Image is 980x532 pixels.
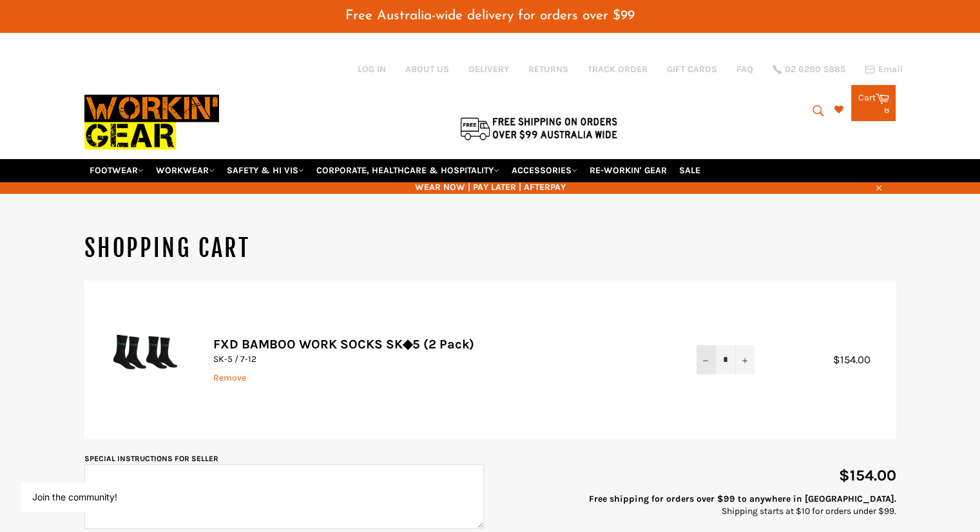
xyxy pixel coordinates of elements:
a: ABOUT US [405,63,449,75]
a: TRACK ORDER [588,63,648,75]
a: CORPORATE, HEALTHCARE & HOSPITALITY [311,159,504,182]
span: Email [878,65,903,74]
a: FAQ [736,63,753,75]
a: FOOTWEAR [84,159,149,182]
button: Join the community! [32,491,117,502]
img: Workin Gear leaders in Workwear, Safety Boots, PPE, Uniforms. Australia's No.1 in Workwear [84,86,219,158]
a: Email [865,64,903,75]
a: DELIVERY [468,63,509,75]
p: Shipping starts at $10 for orders under $99. [497,493,896,518]
span: 8 [883,104,889,115]
a: FXD BAMBOO WORK SOCKS SK◆5 (2 Pack) [213,337,474,352]
button: Increase item quantity by one [735,345,754,374]
a: RETURNS [528,63,568,75]
a: WORKWEAR [151,159,220,182]
p: $154.00 [497,465,896,486]
img: Flat $9.95 shipping Australia wide [458,115,619,142]
a: SALE [674,159,706,182]
span: WEAR NOW | PAY LATER | AFTERPAY [84,181,896,193]
strong: Free shipping for orders over $99 to anywhere in [GEOGRAPHIC_DATA]. [589,493,896,504]
h1: Shopping Cart [84,233,896,265]
img: FXD BAMBOO WORK SOCKS SK◆5 (2 Pack) [104,300,181,416]
span: Free Australia-wide delivery for orders over $99 [345,9,635,23]
a: ACCESSORIES [506,159,582,182]
a: Remove [213,372,246,383]
a: SAFETY & HI VIS [222,159,309,182]
a: 02 6280 5885 [773,65,845,74]
a: Log in [358,64,386,75]
span: 02 6280 5885 [785,65,845,74]
label: Special instructions for seller [84,454,218,463]
a: RE-WORKIN' GEAR [584,159,672,182]
a: GIFT CARDS [667,63,717,75]
p: SK-5 / 7-12 [213,353,671,365]
button: Reduce item quantity by one [697,345,716,374]
a: Cart 8 [851,85,896,121]
span: $154.00 [833,354,883,366]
